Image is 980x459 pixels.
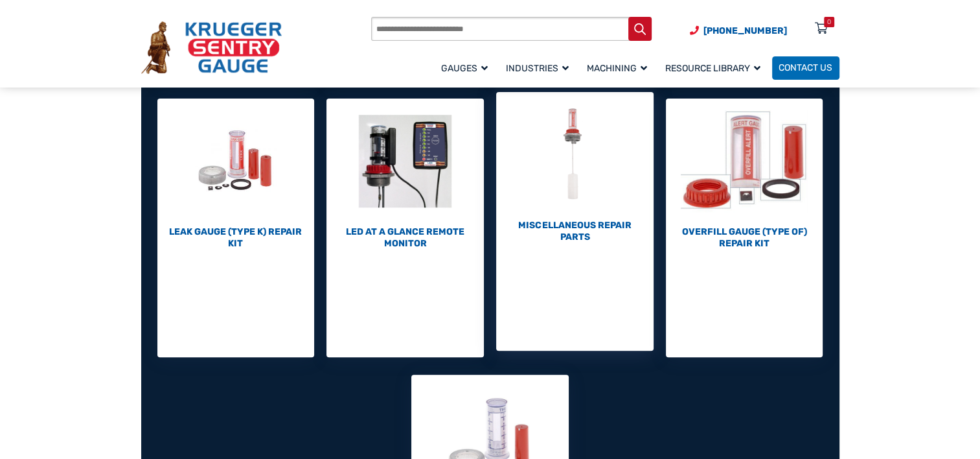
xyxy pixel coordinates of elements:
[496,92,654,242] a: Visit product category Miscellaneous Repair Parts
[326,99,484,224] img: LED At A Glance Remote Monitor
[496,92,654,217] img: Miscellaneous Repair Parts
[496,220,654,242] h2: Miscellaneous Repair Parts
[435,54,499,81] a: Gauges
[141,21,282,73] img: Krueger Sentry Gauge
[157,226,315,249] h2: Leak Gauge (Type K) Repair Kit
[690,24,787,38] a: Phone Number (920) 434-8860
[703,25,787,36] span: [PHONE_NUMBER]
[665,63,760,74] span: Resource Library
[580,54,659,81] a: Machining
[827,17,831,27] div: 0
[587,63,647,74] span: Machining
[326,99,484,249] a: Visit product category LED At A Glance Remote Monitor
[499,54,580,81] a: Industries
[772,56,839,80] a: Contact Us
[659,54,772,81] a: Resource Library
[779,63,832,74] span: Contact Us
[666,226,823,249] h2: Overfill Gauge (Type OF) Repair Kit
[666,99,823,249] a: Visit product category Overfill Gauge (Type OF) Repair Kit
[157,99,315,249] a: Visit product category Leak Gauge (Type K) Repair Kit
[506,63,569,74] span: Industries
[326,226,484,249] h2: LED At A Glance Remote Monitor
[157,99,315,224] img: Leak Gauge (Type K) Repair Kit
[666,99,823,224] img: Overfill Gauge (Type OF) Repair Kit
[441,63,488,74] span: Gauges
